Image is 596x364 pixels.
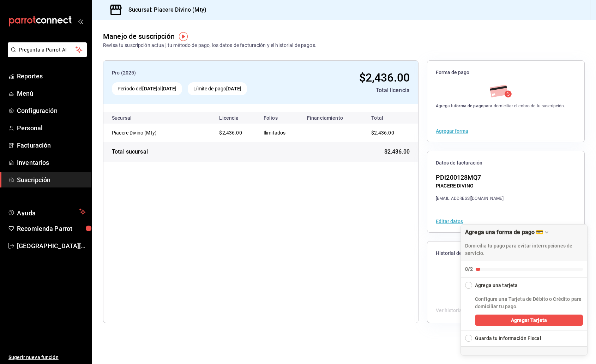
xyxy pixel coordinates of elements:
[123,6,206,14] h3: Sucursal: Piacere Divino (Mty)
[142,86,157,91] strong: [DATE]
[455,103,483,108] strong: forma de pago
[5,51,87,59] a: Pregunta a Parrot AI
[103,31,175,42] div: Manejo de suscripción
[465,265,473,273] div: 0/2
[436,182,504,190] div: PIACERE DIVINO
[384,148,410,156] span: $2,436.00
[475,296,583,310] p: Configura una Tarjeta de Débito o Crédito para domiciliar tu pago.
[436,69,576,76] span: Forma de pago
[465,229,543,235] div: Agrega una forma de pago 💳
[219,130,242,136] span: $2,436.00
[363,112,418,124] th: Total
[78,18,83,24] button: open_drawer_menu
[112,115,151,121] div: Sucursal
[461,330,587,346] button: Expand Checklist
[17,141,86,150] span: Facturación
[436,195,504,202] div: [EMAIL_ADDRESS][DOMAIN_NAME]
[475,335,541,342] div: Guarda tu Información Fiscal
[461,225,587,277] button: Collapse Checklist
[213,112,258,124] th: Licencia
[301,124,363,142] td: -
[461,225,587,261] div: Drag to move checklist
[188,82,247,95] div: Límite de pago
[19,46,76,54] span: Pregunta a Parrot AI
[258,112,301,124] th: Folios
[8,354,86,361] span: Sugerir nueva función
[475,315,583,326] button: Agregar Tarjeta
[17,224,86,233] span: Recomienda Parrot
[17,89,86,98] span: Menú
[359,71,410,84] span: $2,436.00
[436,307,463,314] button: Ver historial
[461,278,587,289] button: Collapse Checklist
[371,130,394,136] span: $2,436.00
[301,112,363,124] th: Financiamiento
[112,82,182,95] div: Periodo del al
[436,250,576,257] span: Historial de pago
[475,282,518,289] div: Agrega una tarjeta
[112,129,182,136] div: Piacere Divino (Mty)
[17,208,77,216] span: Ayuda
[460,224,588,356] div: Agrega una forma de pago 💳
[162,86,177,91] strong: [DATE]
[436,219,463,224] button: Editar datos
[226,86,241,91] strong: [DATE]
[17,71,86,81] span: Reportes
[17,175,86,185] span: Suscripción
[8,42,87,57] button: Pregunta a Parrot AI
[112,148,148,156] div: Total sucursal
[436,103,565,109] div: Agrega tu para domiciliar el cobro de tu suscripción.
[17,158,86,167] span: Inventarios
[436,173,504,182] div: PDI200128MQ7
[258,124,301,142] td: Ilimitados
[17,106,86,115] span: Configuración
[112,69,300,77] div: Pro (2025)
[511,317,547,324] span: Agregar Tarjeta
[436,160,576,166] span: Datos de facturación
[17,241,86,251] span: [GEOGRAPHIC_DATA][PERSON_NAME]
[179,32,188,41] img: Tooltip marker
[465,242,583,257] p: Domicilia tu pago para evitar interrupciones de servicio.
[306,86,410,95] div: Total licencia
[17,123,86,133] span: Personal
[436,129,468,133] button: Agregar forma
[103,42,317,49] div: Revisa tu suscripción actual, tu método de pago, los datos de facturación y el historial de pagos.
